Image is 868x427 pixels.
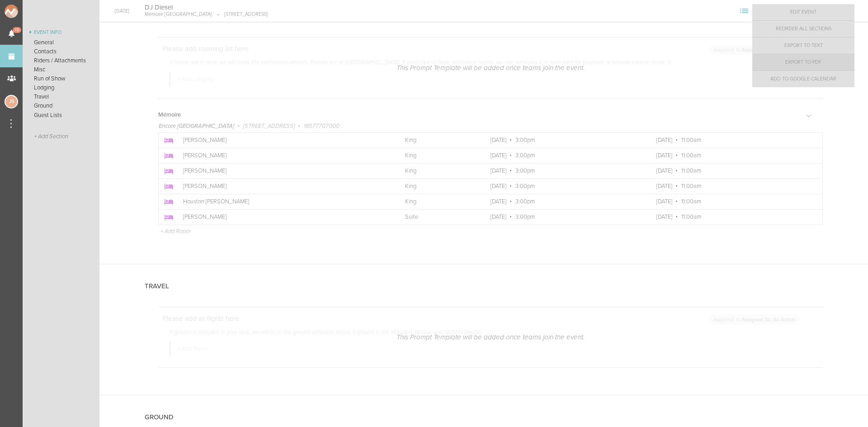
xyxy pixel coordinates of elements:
a: General [23,38,99,47]
span: 11:00am [681,136,701,144]
a: Guest Lists [23,111,99,120]
span: 11:00am [681,152,701,159]
span: [DATE] [656,198,672,205]
span: [DATE] [656,136,672,144]
p: Houston [PERSON_NAME] [183,198,385,206]
span: [DATE] [491,198,506,205]
span: 3:00pm [515,136,535,144]
div: Jessica Smith [5,95,18,108]
p: King [405,198,471,205]
a: Riders / Attachments [23,56,99,65]
a: Travel [23,92,99,101]
span: [DATE] [491,152,506,159]
span: 11:00am [681,167,701,174]
p: + Add Room [160,228,190,235]
p: Suite [405,213,471,221]
span: [DATE] [656,183,672,190]
p: [PERSON_NAME] [183,137,385,144]
span: [STREET_ADDRESS] [243,122,295,130]
p: King [405,167,471,174]
span: 3:00pm [515,198,535,205]
p: [STREET_ADDRESS] [212,11,268,18]
span: View Itinerary [751,8,766,13]
span: 3:00pm [515,183,535,190]
span: 3:00pm [515,152,535,159]
h4: Ground [145,413,174,421]
a: Reorder All Sections [752,21,854,37]
h5: Mémoire [158,112,181,118]
p: King [405,136,471,144]
p: King [405,183,471,190]
a: Event Info [23,27,99,38]
span: 3:00pm [515,213,535,221]
span: [DATE] [656,152,672,159]
span: [DATE] [491,136,506,144]
a: Add to Google Calendar [752,71,854,87]
a: Export to Text [752,38,854,54]
p: Mémoire [GEOGRAPHIC_DATA] [145,11,212,18]
p: [PERSON_NAME] [183,214,385,221]
span: View Sections [737,8,751,13]
p: [PERSON_NAME] [183,152,385,160]
a: Export to PDF [752,54,854,70]
span: [DATE] [491,213,506,221]
h4: Travel [145,282,169,290]
a: Misc [23,65,99,74]
span: [DATE] [491,183,506,190]
span: + Add Section [34,133,68,140]
p: [PERSON_NAME] [183,183,385,190]
div: Mémoire [776,3,792,19]
span: Encore [GEOGRAPHIC_DATA] [159,122,234,130]
a: Run of Show [23,74,99,83]
img: NOMAD [5,5,56,18]
span: [DATE] [656,213,672,221]
p: [PERSON_NAME] [183,168,385,175]
span: 3:00pm [515,167,535,174]
a: Lodging [23,83,99,92]
p: King [405,152,471,159]
span: 11:00am [681,183,701,190]
span: 15 [13,27,21,33]
span: 18577707000 [304,122,340,130]
a: + Add Room [160,228,190,234]
span: [DATE] [656,167,672,174]
a: Ground [23,101,99,110]
span: 11:00am [681,213,701,221]
span: [DATE] [491,167,506,174]
h4: DJ Diesel [145,3,268,12]
a: Contacts [23,47,99,56]
a: Edit Event [752,4,854,20]
span: 11:00am [681,198,701,205]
